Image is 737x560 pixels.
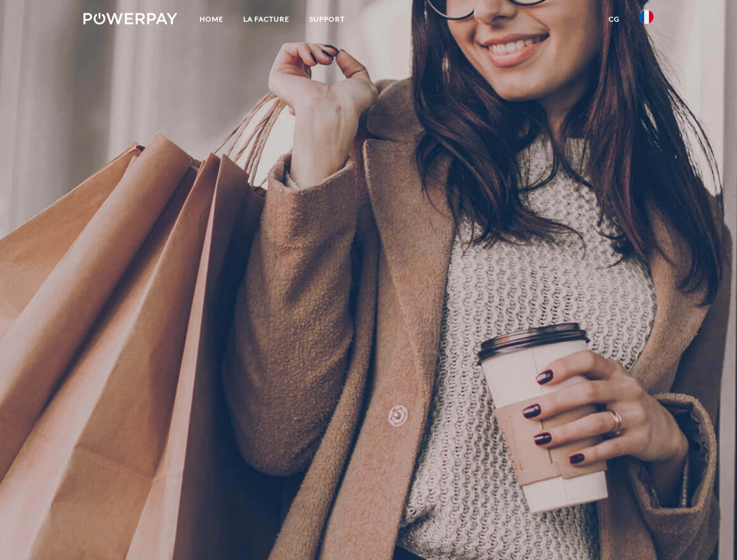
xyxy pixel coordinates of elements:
[83,13,177,24] img: logo-powerpay-white.svg
[190,9,233,30] a: Home
[299,9,355,30] a: Support
[640,10,654,24] img: fr
[599,9,630,30] a: CG
[233,9,299,30] a: LA FACTURE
